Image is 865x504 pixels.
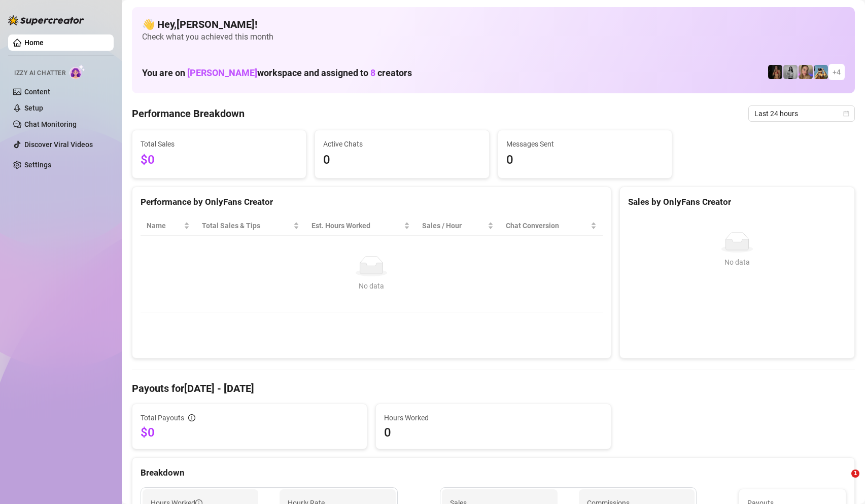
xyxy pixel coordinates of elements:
span: Chat Conversion [506,220,589,231]
img: Babydanix [814,65,828,79]
a: Settings [24,161,51,169]
span: 0 [384,424,602,441]
span: info-circle [188,414,195,421]
img: logo-BBDzfeDw.svg [8,15,84,25]
a: Discover Viral Videos [24,140,93,149]
span: 0 [506,151,664,170]
h4: 👋 Hey, [PERSON_NAME] ! [142,17,845,31]
a: Home [24,39,44,47]
span: + 4 [833,66,841,78]
img: AI Chatter [70,64,85,79]
span: 1 [851,470,859,478]
span: 0 [323,151,480,170]
th: Sales / Hour [416,216,500,236]
span: Izzy AI Chatter [14,68,65,78]
span: Hours Worked [384,412,602,423]
span: calendar [843,111,849,117]
img: Cherry [799,65,813,79]
h4: Payouts for [DATE] - [DATE] [132,381,855,395]
span: Total Sales [141,138,298,150]
span: Active Chats [323,138,480,150]
iframe: Intercom live chat [831,470,855,494]
div: Est. Hours Worked [312,220,402,231]
a: Content [24,88,50,96]
span: Total Sales & Tips [202,220,291,231]
h1: You are on workspace and assigned to creators [142,67,412,79]
img: A [783,65,798,79]
img: the_bohema [768,65,782,79]
a: Chat Monitoring [24,120,77,128]
span: $0 [141,151,298,170]
span: Check what you achieved this month [142,31,845,43]
div: No data [632,257,842,268]
th: Total Sales & Tips [196,216,305,236]
span: Total Payouts [141,412,184,423]
div: Performance by OnlyFans Creator [141,195,603,209]
a: Setup [24,104,43,112]
th: Name [141,216,196,236]
div: No data [151,280,593,292]
div: Breakdown [141,466,846,480]
span: $0 [141,424,359,441]
span: [PERSON_NAME] [187,67,257,78]
th: Chat Conversion [500,216,603,236]
span: Messages Sent [506,138,664,150]
span: Name [147,220,182,231]
span: 8 [370,67,375,78]
span: Last 24 hours [754,106,849,121]
span: Sales / Hour [422,220,486,231]
div: Sales by OnlyFans Creator [628,195,846,209]
h4: Performance Breakdown [132,106,245,121]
